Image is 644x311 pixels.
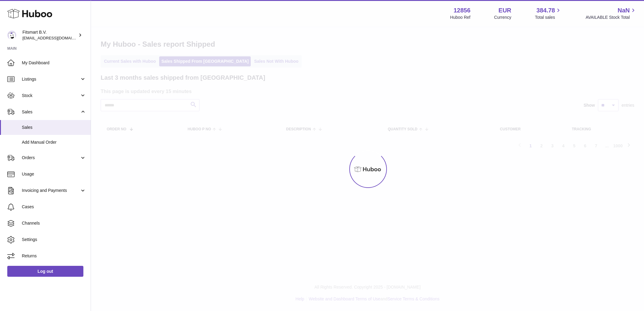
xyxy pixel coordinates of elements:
span: Usage [22,171,86,177]
a: 384.78 Total sales [535,6,562,20]
span: Settings [22,237,86,242]
div: Fitsmart B.V. [22,29,77,41]
div: Currency [494,15,512,20]
div: Huboo Ref [450,15,471,20]
span: NaN [618,6,630,15]
span: Invoicing and Payments [22,188,80,193]
span: [EMAIL_ADDRESS][DOMAIN_NAME] [22,35,89,40]
span: Channels [22,220,86,226]
span: Stock [22,93,80,99]
span: My Dashboard [22,60,86,66]
span: 384.78 [536,6,555,15]
span: Add Manual Order [22,139,86,145]
span: Listings [22,76,80,82]
span: Sales [22,109,80,115]
a: Log out [7,266,83,277]
img: internalAdmin-12856@internal.huboo.com [7,31,16,40]
span: Cases [22,204,86,210]
strong: EUR [498,6,511,15]
span: Returns [22,253,86,259]
strong: 12856 [454,6,471,15]
span: AVAILABLE Stock Total [585,15,637,20]
span: Orders [22,155,80,161]
span: Sales [22,125,86,130]
a: NaN AVAILABLE Stock Total [585,6,637,20]
span: Total sales [535,15,562,20]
